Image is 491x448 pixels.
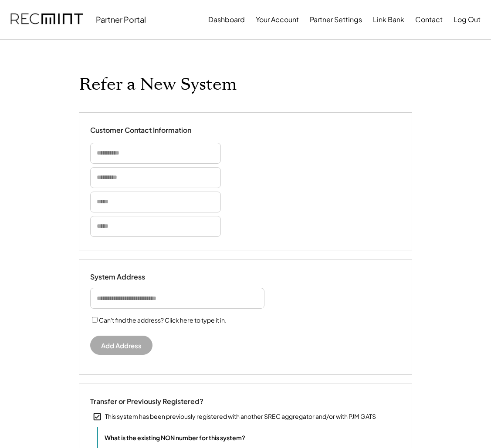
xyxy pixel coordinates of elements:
button: Log Out [454,11,481,28]
h1: Refer a New System [79,74,237,95]
button: Contact [415,11,443,28]
div: This system has been previously registered with another SREC aggregator and/or with PJM GATS [105,412,376,421]
div: Customer Contact Information [90,126,191,135]
button: Partner Settings [310,11,362,28]
button: Link Bank [373,11,404,28]
div: System Address [90,273,177,282]
button: Your Account [256,11,299,28]
button: Add Address [90,336,152,355]
div: Transfer or Previously Registered? [90,397,203,406]
div: What is the existing NON number for this system? [105,434,245,442]
label: Can't find the address? Click here to type it in. [99,316,227,324]
img: recmint-logotype%403x.png [10,5,83,34]
div: Partner Portal [96,14,146,24]
button: Dashboard [208,11,245,28]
